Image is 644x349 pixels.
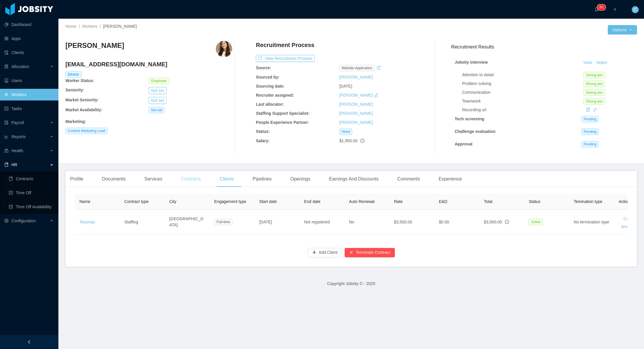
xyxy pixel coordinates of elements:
b: Status: [256,129,270,134]
sup: 80 [597,4,605,10]
span: E&D [439,199,447,204]
span: [PERSON_NAME] [103,24,137,29]
span: [DATE] [259,220,272,224]
span: Name [79,199,90,204]
span: Actions [619,199,632,204]
span: Rate [394,199,403,204]
span: Pending [581,141,599,147]
span: $0.00 [439,220,449,224]
b: Market Availability: [65,107,103,112]
h4: [EMAIL_ADDRESS][DOMAIN_NAME] [65,60,232,68]
a: Teesnap [79,220,95,224]
button: icon: plusAdd Client [308,248,342,257]
span: $3,500.00 [484,220,502,224]
button: icon: exportView Recruitment Process [256,55,315,62]
p: 8 [599,4,601,10]
span: Employee [149,78,169,84]
i: icon: edit [374,93,378,97]
div: Contracts [176,171,206,187]
div: Problem solving [462,81,584,87]
span: Content Marketing Lead [65,128,107,134]
div: Profile [65,171,88,187]
div: Copy [586,107,590,113]
div: Recording url [462,107,584,113]
b: Sourcing date: [256,84,284,88]
i: icon: book [4,163,8,167]
div: Attention to detail [462,72,584,78]
i: icon: setting [4,219,8,223]
div: Comments [393,171,424,187]
span: Staffing [124,220,138,224]
a: [PERSON_NAME] [339,102,373,107]
b: Recruiter assigned: [256,93,294,98]
td: [GEOGRAPHIC_DATA] [165,210,210,235]
button: icon: closeTerminate Contract [345,248,395,257]
i: icon: link [593,108,597,112]
div: Clients [215,171,239,187]
i: icon: history [377,66,381,70]
span: Contract type [124,199,149,204]
a: icon: bookContracts [9,173,54,185]
i: icon: copy [586,108,590,112]
i: icon: plus [613,7,617,11]
b: Salary: [256,138,270,143]
strong: Challenge evaluation [455,129,496,134]
span: website application [339,65,375,71]
b: Source: [256,65,271,70]
td: No [344,210,389,235]
i: icon: bell [594,7,598,11]
i: icon: file-protect [4,121,8,125]
span: info-circle [505,220,509,224]
div: Communication [462,89,584,96]
span: Start date [259,199,277,204]
i: icon: medicine-box [4,149,8,153]
div: Teamwork [462,98,584,104]
a: icon: profileTime Off Availability [9,201,54,213]
h3: [PERSON_NAME] [65,41,124,50]
span: HR [11,162,17,167]
h3: Recruitment Results [451,43,637,51]
div: Experience [434,171,467,187]
a: icon: profileTasks [4,103,54,114]
div: Pipelines [248,171,276,187]
span: info-circle [360,139,364,143]
button: Optionsicon: down [608,25,637,34]
span: Auto Renewal [349,199,374,204]
a: [PERSON_NAME] [339,75,373,79]
span: Not set [149,107,164,113]
span: City [169,199,176,204]
button: Not set [149,87,166,94]
a: [PERSON_NAME] [339,120,373,125]
span: / [100,24,101,29]
td: $3,500.00 [389,210,434,235]
span: Strong-yes [584,81,605,87]
span: Configuration [11,218,36,223]
strong: Jobsity interview [455,60,488,65]
span: Billable [65,71,81,78]
span: Not registered [304,220,330,224]
button: Not set [149,97,166,104]
button: Edit [619,214,635,224]
span: Pending [581,116,599,122]
a: View [581,60,594,65]
span: Pending [581,129,599,135]
span: Active [529,219,543,225]
b: Marketing : [65,119,86,124]
a: icon: pie-chartDashboard [4,19,54,30]
span: Strong-yes [584,89,605,96]
span: Full-time [214,219,232,225]
a: Home [65,24,76,29]
a: icon: appstoreApps [4,33,54,44]
b: Last allocator: [256,102,284,107]
span: End date [304,199,320,204]
a: Workers [82,24,97,29]
span: Health [11,148,23,153]
a: icon: exportView Recruitment Process [256,56,315,61]
a: icon: auditClients [4,47,54,58]
b: Staffing Support Specialist: [256,111,310,116]
i: icon: solution [4,65,8,69]
span: Engagement type [214,199,247,204]
span: C [634,6,637,13]
td: No termination type [569,210,614,235]
b: People Experience Partner: [256,120,309,125]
